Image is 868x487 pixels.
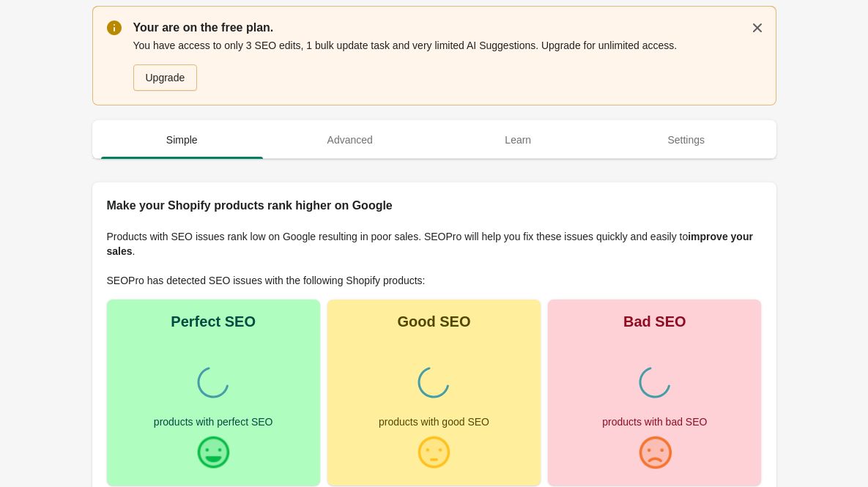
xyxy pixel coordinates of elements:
div: Upgrade [146,72,185,83]
div: Good SEO [397,314,470,329]
button: Advanced [266,121,434,159]
p: Your are on the free plan. [133,19,762,37]
a: Upgrade [133,64,198,91]
span: Simple [101,127,264,153]
div: products with bad SEO [602,417,707,427]
p: SEOPro has detected SEO issues with the following Shopify products: [107,273,762,288]
button: Settings [602,121,771,159]
div: You have access to only 3 SEO edits, 1 bulk update task and very limited AI Suggestions. Upgrade ... [133,37,762,92]
div: products with good SEO [379,417,489,427]
div: products with perfect SEO [154,417,273,427]
span: Learn [437,127,600,153]
span: Settings [605,127,768,153]
div: Perfect SEO [171,314,256,329]
p: Products with SEO issues rank low on Google resulting in poor sales. SEOPro will help you fix the... [107,229,762,259]
button: Simple [98,121,267,159]
b: improve your sales [107,231,753,257]
h2: Make your Shopify products rank higher on Google [107,197,762,215]
span: Advanced [269,127,431,153]
div: Bad SEO [623,314,686,329]
button: Learn [434,121,603,159]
